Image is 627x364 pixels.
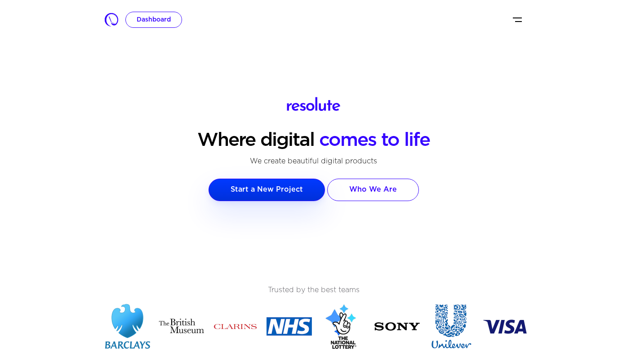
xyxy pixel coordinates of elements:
img: Clarins [213,304,258,349]
p: We create beautiful digital products [105,155,523,168]
a: Start a New Project [209,179,325,201]
button: Toggle navigation [512,13,523,27]
h1: Where digital [105,129,523,152]
img: Visa [482,304,528,349]
img: British Museum [159,304,204,349]
img: Unilever [428,304,474,349]
img: Barclays [105,304,150,349]
img: National Lottery [320,304,366,349]
img: NHS [267,304,312,349]
img: logo.svg [287,97,341,111]
p: Trusted by the best teams [105,284,523,297]
a: Dashboard [125,12,182,28]
span: comes to life [319,132,430,149]
img: Sony [374,304,420,349]
a: Who We Are [327,179,419,201]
